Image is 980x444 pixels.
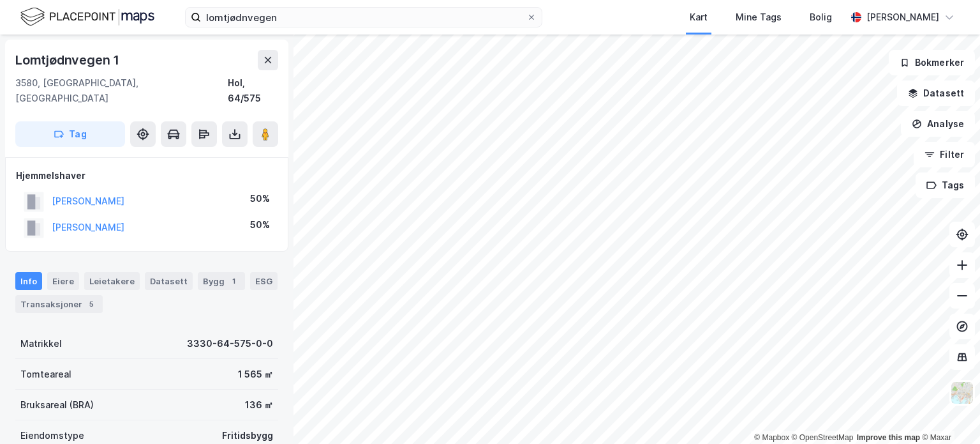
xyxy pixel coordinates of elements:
[792,433,854,442] a: OpenStreetMap
[889,50,975,75] button: Bokmerker
[250,191,270,206] div: 50%
[228,75,278,106] div: Hol, 64/575
[901,111,975,137] button: Analyse
[736,10,782,25] div: Mine Tags
[20,428,84,443] div: Eiendomstype
[198,272,245,290] div: Bygg
[222,428,273,443] div: Fritidsbygg
[20,397,94,413] div: Bruksareal (BRA)
[15,50,122,70] div: Lomtjødnvegen 1
[914,142,975,167] button: Filter
[47,272,79,290] div: Eiere
[250,272,278,290] div: ESG
[20,6,154,28] img: logo.f888ab2527a4732fd821a326f86c7f29.svg
[16,168,278,183] div: Hjemmelshaver
[145,272,193,290] div: Datasett
[866,10,939,25] div: [PERSON_NAME]
[754,433,789,442] a: Mapbox
[916,383,980,444] iframe: Chat Widget
[245,397,273,413] div: 136 ㎡
[201,8,526,27] input: Søk på adresse, matrikkel, gårdeiere, leietakere eller personer
[20,367,71,382] div: Tomteareal
[84,272,140,290] div: Leietakere
[15,295,103,313] div: Transaksjoner
[15,75,228,106] div: 3580, [GEOGRAPHIC_DATA], [GEOGRAPHIC_DATA]
[15,272,42,290] div: Info
[897,80,975,106] button: Datasett
[20,336,62,351] div: Matrikkel
[810,10,832,25] div: Bolig
[227,275,240,287] div: 1
[916,172,975,198] button: Tags
[15,121,125,147] button: Tag
[250,217,270,233] div: 50%
[690,10,708,25] div: Kart
[238,367,273,382] div: 1 565 ㎡
[187,336,273,351] div: 3330-64-575-0-0
[950,381,974,405] img: Z
[857,433,920,442] a: Improve this map
[85,298,98,310] div: 5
